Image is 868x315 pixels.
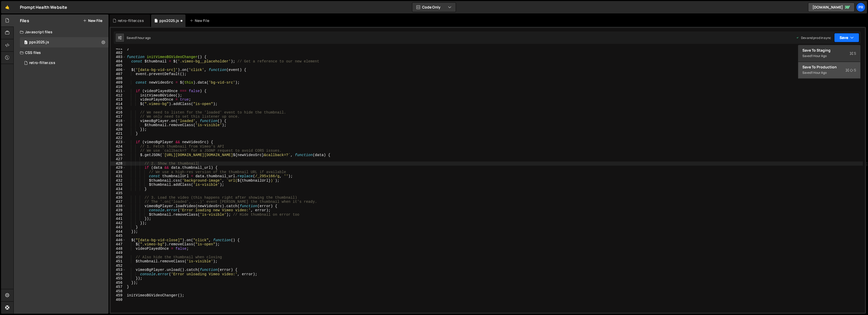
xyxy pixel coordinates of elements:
div: Save to Production [802,64,856,70]
div: 413 [111,98,126,102]
div: 401 [111,46,126,51]
div: Saved [127,36,151,40]
div: 453 [111,268,126,272]
button: Save to StagingS Saved1 hour ago [798,45,860,62]
div: CSS files [14,47,109,58]
span: S [846,68,856,73]
div: 1 hour ago [811,54,827,58]
div: Saved [802,53,856,59]
div: 434 [111,187,126,191]
div: 421 [111,132,126,136]
div: 454 [111,272,126,277]
div: 452 [111,264,126,268]
div: 1 hour ago [811,70,827,75]
div: 416 [111,110,126,115]
div: 436 [111,196,126,200]
a: 🤙 [1,1,14,13]
div: retro-filter.css [118,18,144,23]
span: S [850,51,856,56]
div: Javascript files [14,27,109,37]
div: 433 [111,183,126,187]
div: 439 [111,208,126,213]
div: 429 [111,166,126,170]
div: pps2025.js [159,18,179,23]
div: 16625/45293.js [20,37,109,47]
div: 440 [111,213,126,217]
div: 438 [111,204,126,208]
div: 450 [111,255,126,260]
div: 443 [111,225,126,230]
button: Save [834,33,859,42]
button: New File [83,19,102,23]
div: 406 [111,68,126,72]
div: 404 [111,59,126,64]
div: 441 [111,217,126,221]
div: 428 [111,161,126,166]
div: 414 [111,102,126,106]
div: 442 [111,221,126,225]
div: 448 [111,247,126,251]
div: 458 [111,289,126,294]
div: 447 [111,242,126,247]
button: Code Only [412,3,456,12]
h2: Files [20,18,29,23]
div: 409 [111,80,126,85]
div: 460 [111,298,126,302]
div: 425 [111,149,126,153]
div: 411 [111,89,126,93]
div: 435 [111,191,126,196]
button: Save to ProductionS Saved1 hour ago [798,62,860,79]
div: 455 [111,276,126,281]
div: pps2025.js [29,40,49,45]
div: 445 [111,234,126,238]
div: retro-filter.css [29,61,55,65]
div: 402 [111,51,126,55]
div: 431 [111,174,126,179]
div: 432 [111,179,126,183]
div: 1 hour ago [136,36,151,40]
div: 426 [111,153,126,157]
div: 457 [111,285,126,289]
div: 16625/45443.css [20,58,109,68]
div: 419 [111,123,126,127]
div: Saved [802,70,856,76]
div: 459 [111,293,126,298]
div: 430 [111,170,126,174]
div: 403 [111,55,126,59]
div: 410 [111,85,126,89]
div: 418 [111,119,126,123]
a: [DOMAIN_NAME] [808,3,855,12]
div: 423 [111,140,126,144]
a: Pr [856,3,865,12]
span: 0 [24,41,27,45]
div: Dev and prod in sync [796,36,831,40]
div: 422 [111,136,126,140]
div: 412 [111,93,126,98]
div: Save to Staging [802,48,856,53]
div: 437 [111,200,126,204]
div: 444 [111,230,126,234]
div: 451 [111,259,126,264]
div: 449 [111,251,126,255]
div: 420 [111,127,126,132]
div: 424 [111,144,126,149]
div: 408 [111,76,126,81]
div: 415 [111,106,126,110]
div: Prompt Health Website [20,4,67,10]
div: 446 [111,238,126,243]
div: 405 [111,63,126,68]
div: 407 [111,72,126,76]
div: 417 [111,115,126,119]
div: 456 [111,281,126,285]
div: New File [190,18,211,23]
div: 427 [111,157,126,161]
